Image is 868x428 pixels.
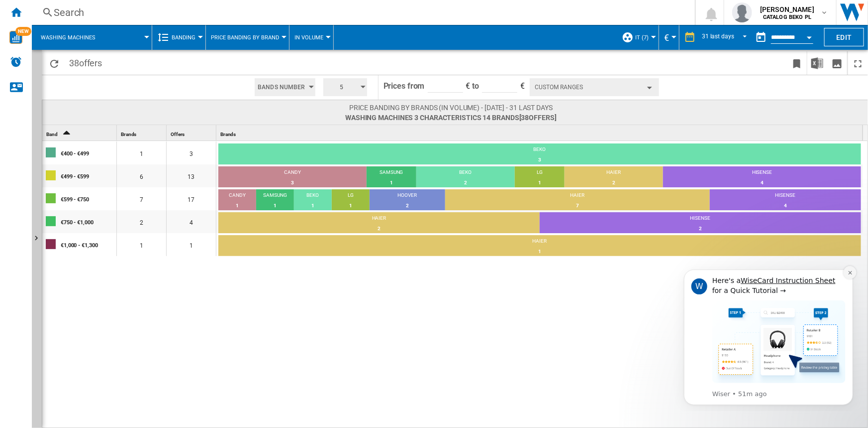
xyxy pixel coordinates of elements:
div: HAIER [565,169,664,178]
div: 2 [370,201,445,211]
div: 1 [256,201,294,211]
div: 13 [167,164,216,187]
div: HISENSE [710,192,861,201]
div: 1 [218,201,256,211]
div: HISENSE [540,215,861,224]
div: 1 [367,178,416,188]
div: Brands Sort None [119,125,166,141]
span: offers [79,58,102,68]
div: 2 [416,178,515,188]
span: Brands [121,132,136,137]
span: to [472,81,479,91]
span: € [520,81,525,91]
button: Bookmark this report [787,51,807,75]
div: Washing machines [37,25,147,50]
img: excel-24x24.png [811,57,823,69]
button: Reload [44,51,64,75]
div: CANDY [218,192,256,201]
span: 5 [326,78,357,96]
span: 38 [64,51,107,72]
div: 31 last days [702,33,734,40]
div: Band Sort Ascending [44,125,116,141]
button: Show [32,50,42,428]
button: Download as image [827,51,847,75]
div: 1 [332,201,370,211]
button: md-calendar [751,27,771,47]
div: 7 [445,201,710,211]
div: €400 - €499 [61,143,116,163]
div: €499 - €599 [61,165,116,186]
div: 1 [294,201,332,211]
div: 4 [710,201,861,211]
div: Bands Number [251,75,319,99]
span: Prices from [384,81,425,91]
div: 1 [167,233,216,256]
img: alerts-logo.svg [10,56,22,68]
div: Search [54,5,669,19]
button: Edit [824,28,864,46]
div: CANDY [218,169,367,178]
span: NEW [15,27,31,36]
div: HAIER [218,215,540,224]
div: HISENSE [663,169,861,178]
div: IT (7) [622,25,654,50]
div: BEKO [416,169,515,178]
div: 7 [117,187,166,210]
span: Sort Ascending [59,132,75,137]
button: Custom Ranges [530,78,659,96]
div: 3 [218,155,861,165]
span: [PERSON_NAME] [760,4,814,14]
div: HOOVER [370,192,445,201]
button: 5 [323,78,367,96]
b: CATALOG BEKO PL [763,14,811,20]
div: BEKO [218,146,861,155]
span: offers [529,114,555,122]
iframe: Intercom notifications message [669,261,868,411]
button: IT (7) [635,25,654,50]
div: €1,000 - €1,300 [61,234,116,255]
span: Banding [172,34,195,41]
div: 2 [540,224,861,234]
img: profile.jpg [732,2,752,22]
div: Sort None [218,125,863,141]
div: € [664,25,674,50]
span: Band [46,132,58,137]
div: Sort None [119,125,166,141]
button: Price banding by Brand [211,25,284,50]
div: 2 [218,224,540,234]
div: 3 [167,142,216,164]
button: Banding [172,25,200,50]
span: Washing machines 3 characteristics 14 brands [345,113,557,123]
div: 1 [117,233,166,256]
div: 17 [167,187,216,210]
button: Washing machines [41,25,105,50]
button: Download in Excel [807,51,827,75]
div: 1 [515,178,564,188]
div: €750 - €1,000 [61,211,116,232]
div: 6 [117,164,166,187]
div: SAMSUNG [256,192,294,201]
span: [38 ] [519,114,557,122]
div: 2 [117,210,166,233]
button: Open calendar [800,27,818,45]
button: In volume [294,25,328,50]
div: HAIER [218,238,861,247]
span: IT (7) [635,34,649,41]
div: 4 [167,210,216,233]
div: 2 [565,178,664,188]
div: 3 [218,178,367,188]
div: €599 - €750 [61,188,116,209]
div: LG [515,169,564,178]
div: Offers Sort None [169,125,216,141]
div: Sort Ascending [44,125,116,141]
button: Maximize [848,51,868,75]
